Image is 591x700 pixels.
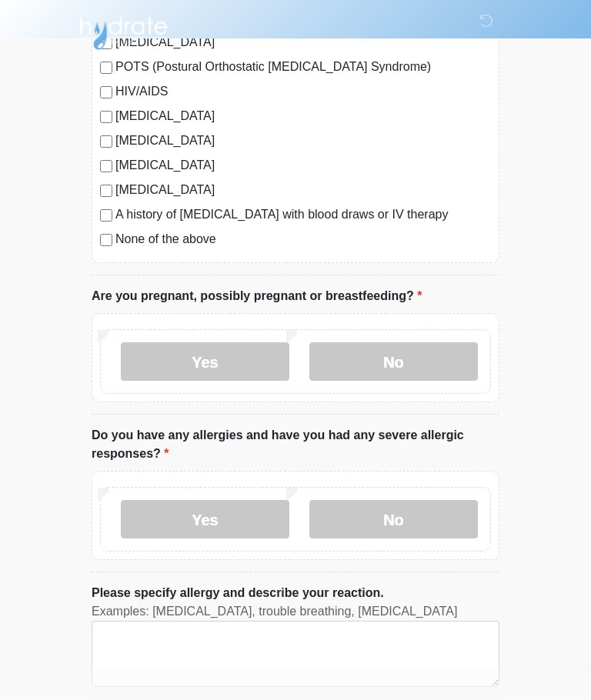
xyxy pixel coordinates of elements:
label: [MEDICAL_DATA] [115,107,491,125]
label: [MEDICAL_DATA] [115,181,491,199]
input: A history of [MEDICAL_DATA] with blood draws or IV therapy [100,209,112,222]
label: No [309,500,478,538]
label: [MEDICAL_DATA] [115,156,491,175]
label: Yes [121,342,289,381]
label: Do you have any allergies and have you had any severe allergic responses? [92,426,499,463]
input: HIV/AIDS [100,86,112,98]
input: [MEDICAL_DATA] [100,185,112,197]
input: None of the above [100,234,112,246]
input: POTS (Postural Orthostatic [MEDICAL_DATA] Syndrome) [100,62,112,74]
label: Please specify allergy and describe your reaction. [92,584,384,602]
div: Examples: [MEDICAL_DATA], trouble breathing, [MEDICAL_DATA] [92,602,499,621]
input: [MEDICAL_DATA] [100,160,112,172]
label: HIV/AIDS [115,82,491,101]
label: Yes [121,500,289,538]
input: [MEDICAL_DATA] [100,111,112,123]
input: [MEDICAL_DATA] [100,135,112,148]
label: [MEDICAL_DATA] [115,132,491,150]
label: POTS (Postural Orthostatic [MEDICAL_DATA] Syndrome) [115,58,491,76]
label: No [309,342,478,381]
img: Hydrate IV Bar - Arcadia Logo [76,12,170,51]
label: A history of [MEDICAL_DATA] with blood draws or IV therapy [115,205,491,224]
label: Are you pregnant, possibly pregnant or breastfeeding? [92,287,422,305]
label: None of the above [115,230,491,248]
